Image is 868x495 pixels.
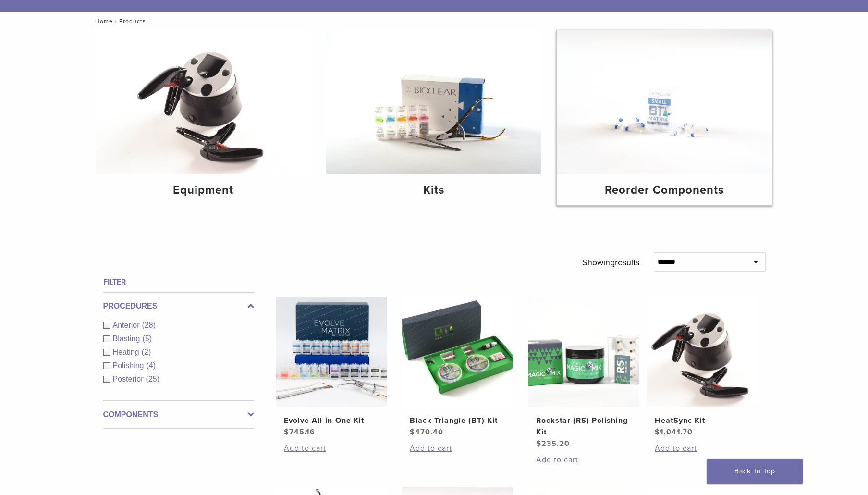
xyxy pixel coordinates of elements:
a: HeatSync KitHeatSync Kit $1,041.70 [647,297,758,438]
label: Procedures [103,300,254,312]
h4: Equipment [104,182,304,199]
a: Home [92,18,113,25]
a: Add to cart: “Evolve All-in-One Kit” [284,443,379,454]
bdi: 470.40 [410,427,443,437]
a: Evolve All-in-One KitEvolve All-in-One Kit $745.16 [276,297,388,438]
bdi: 745.16 [284,427,315,437]
h2: Evolve All-in-One Kit [284,415,379,426]
span: Blasting [113,334,143,343]
img: Reorder Components [557,30,772,174]
a: Equipment [96,30,311,205]
span: / [113,19,119,24]
img: Rockstar (RS) Polishing Kit [528,297,639,407]
a: Reorder Components [557,30,772,205]
label: Components [103,409,254,421]
a: Back To Top [707,459,803,484]
span: $ [655,427,660,437]
img: Evolve All-in-One Kit [276,297,387,407]
a: Rockstar (RS) Polishing KitRockstar (RS) Polishing Kit $235.20 [528,297,640,449]
p: Showing results [582,252,639,272]
span: Anterior [113,321,142,329]
h4: Kits [334,182,534,199]
h2: HeatSync Kit [655,415,750,426]
h2: Rockstar (RS) Polishing Kit [536,415,631,438]
nav: Products [88,12,780,30]
span: Polishing [113,361,147,370]
img: Black Triangle (BT) Kit [402,297,513,407]
h4: Reorder Components [564,182,764,199]
span: Posterior [113,375,146,383]
span: Heating [113,348,142,356]
a: Add to cart: “HeatSync Kit” [655,443,750,454]
span: $ [410,427,415,437]
span: (25) [146,375,159,383]
h4: Filter [103,276,254,288]
a: Add to cart: “Black Triangle (BT) Kit” [410,443,505,454]
img: HeatSync Kit [647,297,758,407]
bdi: 1,041.70 [655,427,693,437]
span: $ [284,427,289,437]
span: (28) [142,321,156,329]
span: (2) [142,348,151,356]
img: Equipment [96,30,311,174]
span: $ [536,439,541,448]
bdi: 235.20 [536,439,570,448]
h2: Black Triangle (BT) Kit [410,415,505,426]
a: Black Triangle (BT) KitBlack Triangle (BT) Kit $470.40 [402,297,513,438]
span: (4) [146,361,156,370]
a: Kits [326,30,541,205]
img: Kits [326,30,541,174]
span: (5) [142,334,152,343]
a: Add to cart: “Rockstar (RS) Polishing Kit” [536,454,631,466]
